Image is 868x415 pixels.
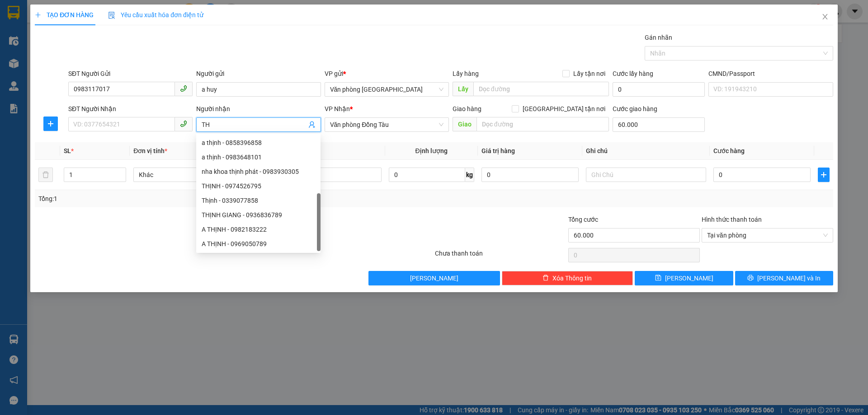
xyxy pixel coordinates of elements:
[818,168,830,182] button: plus
[196,150,321,164] div: a thịnh - 0983648101
[43,117,58,131] button: plus
[325,69,449,79] div: VP gửi
[665,273,713,283] span: [PERSON_NAME]
[713,147,745,154] span: Cước hàng
[202,167,315,177] div: nha khoa thịnh phát - 0983930305
[196,164,321,179] div: nha khoa thịnh phát - 0983930305
[368,271,500,285] button: [PERSON_NAME]
[108,12,115,19] img: icon
[818,171,829,178] span: plus
[180,120,187,127] span: phone
[180,85,187,92] span: phone
[330,83,443,96] span: Văn phòng Thanh Hóa
[702,216,762,223] label: Hình thức thanh toán
[613,82,705,97] input: Cước lấy hàng
[747,275,754,282] span: printer
[108,11,203,19] span: Yêu cầu xuất hóa đơn điện tử
[465,168,474,182] span: kg
[261,168,381,182] input: VD: Bàn, Ghế
[453,82,473,96] span: Lấy
[476,117,609,131] input: Dọc đường
[330,118,443,131] span: Văn phòng Đồng Tàu
[655,275,661,282] span: save
[35,12,41,18] span: plus
[196,135,321,150] div: a thịnh - 0858396858
[38,194,335,204] div: Tổng: 1
[202,152,315,162] div: a thịnh - 0983648101
[502,271,633,285] button: deleteXóa Thông tin
[613,105,657,112] label: Cước giao hàng
[196,208,321,222] div: THỊNH GIANG - 0936836789
[645,34,672,41] label: Gán nhãn
[453,117,476,131] span: Giao
[453,70,479,77] span: Lấy hàng
[519,104,609,114] span: [GEOGRAPHIC_DATA] tận nơi
[434,248,567,264] div: Chưa thanh toán
[202,224,315,234] div: A THỊNH - 0982183222
[635,271,733,285] button: save[PERSON_NAME]
[570,69,609,79] span: Lấy tận nơi
[202,239,315,249] div: A THỊNH - 0969050789
[196,193,321,208] div: Thịnh - 0339077858
[707,228,828,242] span: Tại văn phòng
[453,105,481,112] span: Giao hàng
[196,237,321,251] div: A THỊNH - 0969050789
[202,181,315,191] div: THỊNH - 0974526795
[139,168,248,182] span: Khác
[196,222,321,237] div: A THỊNH - 0982183222
[415,147,448,154] span: Định lượng
[821,13,829,20] span: close
[64,147,71,154] span: SL
[38,168,53,182] button: delete
[473,82,609,96] input: Dọc đường
[613,70,653,77] label: Cước lấy hàng
[35,11,94,19] span: TẠO ĐƠN HÀNG
[542,275,549,282] span: delete
[308,121,316,128] span: user-add
[552,273,592,283] span: Xóa Thông tin
[202,210,315,220] div: THỊNH GIANG - 0936836789
[757,273,821,283] span: [PERSON_NAME] và In
[133,147,167,154] span: Đơn vị tính
[325,105,350,112] span: VP Nhận
[735,271,833,285] button: printer[PERSON_NAME] và In
[196,69,321,79] div: Người gửi
[568,216,598,223] span: Tổng cước
[481,147,515,154] span: Giá trị hàng
[582,142,710,160] th: Ghi chú
[196,104,321,114] div: Người nhận
[812,5,838,30] button: Close
[202,138,315,148] div: a thịnh - 0858396858
[586,168,706,182] input: Ghi Chú
[68,104,193,114] div: SĐT Người Nhận
[68,69,193,79] div: SĐT Người Gửi
[202,196,315,205] div: Thịnh - 0339077858
[481,168,579,182] input: 0
[44,120,57,127] span: plus
[708,69,833,79] div: CMND/Passport
[410,273,458,283] span: [PERSON_NAME]
[196,179,321,193] div: THỊNH - 0974526795
[613,117,705,132] input: Cước giao hàng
